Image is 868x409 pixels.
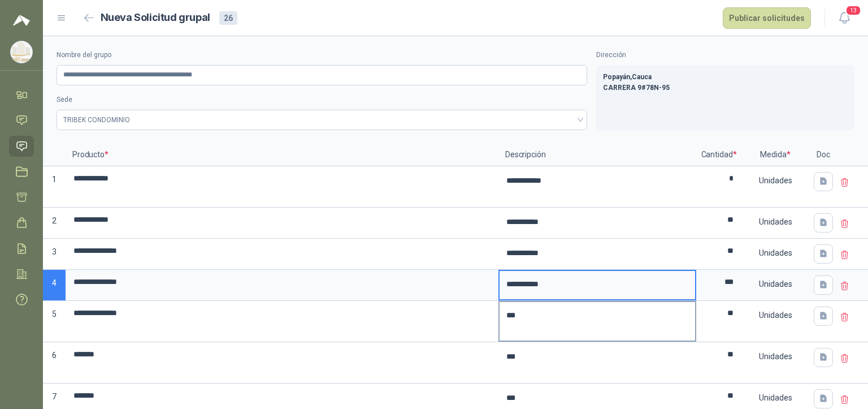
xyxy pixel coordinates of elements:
[57,50,587,61] label: Nombre del grupo
[219,11,237,25] div: 26
[743,271,808,297] div: Unidades
[43,270,66,301] p: 4
[101,10,210,26] h2: Nueva Solicitud grupal
[603,72,848,83] p: Popayán , Cauca
[66,144,498,166] p: Producto
[809,144,837,166] p: Doc
[596,50,854,61] label: Dirección
[43,166,66,208] p: 1
[743,240,808,266] div: Unidades
[743,167,808,193] div: Unidades
[57,94,587,105] label: Sede
[43,301,66,342] p: 5
[43,342,66,384] p: 6
[696,144,741,166] p: Cantidad
[13,14,30,27] img: Logo peakr
[11,41,32,63] img: Company Logo
[743,209,808,235] div: Unidades
[845,5,861,16] span: 13
[723,7,811,29] button: Publicar solicitudes
[43,239,66,270] p: 3
[603,83,848,93] p: CARRERA 9#78N-95
[43,208,66,239] p: 2
[498,144,696,166] p: Descripción
[741,144,809,166] p: Medida
[834,8,854,28] button: 13
[63,111,580,128] span: TRIBEK CONDOMINIO
[743,302,808,328] div: Unidades
[743,343,808,369] div: Unidades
